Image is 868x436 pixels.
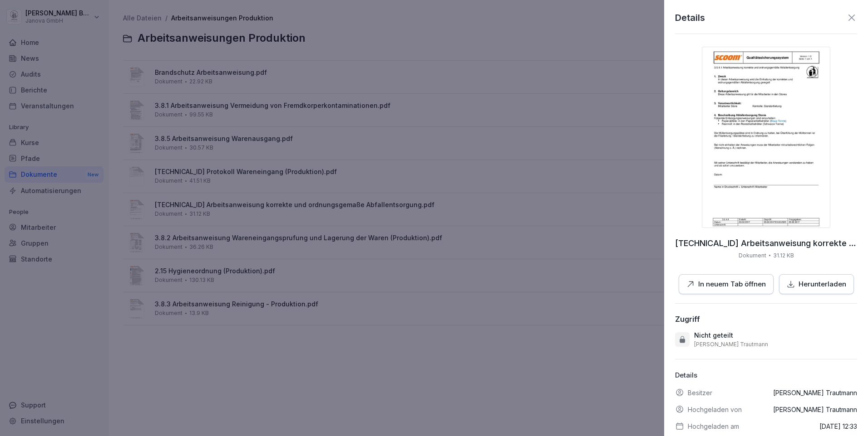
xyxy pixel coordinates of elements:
[675,370,857,381] p: Details
[688,421,739,431] p: Hochgeladen am
[675,239,857,248] p: 3.5.4.1 Arbeitsanweisung korrekte und ordnungsgemaße Abfallentsorgung.pdf
[739,252,766,260] p: Dokument
[675,11,705,24] p: Details
[779,274,854,295] button: Herunterladen
[773,405,857,414] p: [PERSON_NAME] Trautmann
[675,315,700,324] div: Zugriff
[688,388,712,397] p: Besitzer
[702,47,830,228] img: thumbnail
[694,341,768,348] p: [PERSON_NAME] Trautmann
[819,421,857,431] p: [DATE] 12:33
[698,279,766,290] p: In neuem Tab öffnen
[694,331,733,340] p: Nicht geteilt
[773,252,794,260] p: 31.12 KB
[773,388,857,397] p: [PERSON_NAME] Trautmann
[688,405,742,414] p: Hochgeladen von
[679,274,774,295] button: In neuem Tab öffnen
[799,279,846,290] p: Herunterladen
